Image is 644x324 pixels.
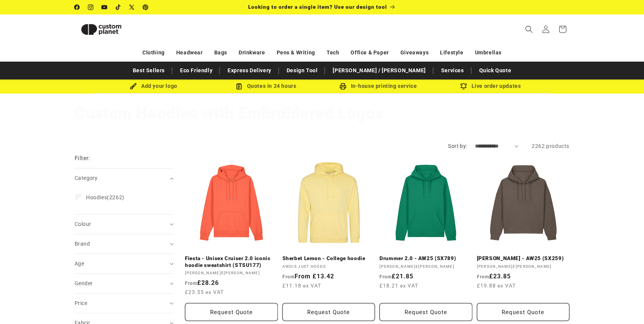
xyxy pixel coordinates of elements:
a: Umbrellas [475,46,502,59]
div: Add your logo [97,81,210,91]
span: 2262 products [532,143,569,149]
a: Services [437,64,468,77]
img: Brush Icon [130,83,137,90]
a: Fiesta - Unisex Cruiser 2.0 iconic hoodie sweatshirt (STSU177) [185,255,278,268]
summary: Gender (0 selected) [75,274,174,293]
a: Clothing [142,46,165,59]
a: Best Sellers [129,64,169,77]
span: Category [75,175,97,181]
div: Live order updates [434,81,547,91]
img: Custom Planet [75,17,128,41]
span: Gender [75,280,92,286]
img: In-house printing [340,83,346,90]
a: Quick Quote [475,64,515,77]
a: Office & Paper [351,46,389,59]
span: Colour [75,221,91,227]
button: Request Quote [282,303,375,321]
label: Sort by: [448,143,467,149]
a: Design Tool [283,64,322,77]
a: Drummer 2.0 - AW25 (SX789) [379,255,472,262]
summary: Brand (0 selected) [75,234,174,254]
summary: Search [521,21,537,38]
span: Hoodies [86,194,107,200]
a: Bags [214,46,227,59]
summary: Price [75,294,174,313]
a: Lifestyle [440,46,463,59]
span: Price [75,300,87,306]
span: Looking to order a single item? Use our design tool [248,4,387,10]
h2: Filter: [75,154,90,163]
summary: Category (0 selected) [75,168,174,188]
a: Custom Planet [72,14,154,44]
summary: Age (0 selected) [75,254,174,273]
a: Pens & Writing [277,46,315,59]
a: Tech [327,46,339,59]
a: Eco Friendly [176,64,216,77]
summary: Colour (0 selected) [75,214,174,234]
span: Brand [75,241,90,247]
button: Request Quote [379,303,472,321]
a: [PERSON_NAME] / [PERSON_NAME] [329,64,429,77]
a: Sherbet Lemon - College hoodie [282,255,375,262]
span: Age [75,260,84,267]
a: Giveaways [400,46,429,59]
img: Order updates [460,83,467,90]
h1: Custom Hoodies with Embroidered Logos [75,103,569,124]
div: Quotes in 24 hours [210,81,322,91]
iframe: Chat Widget [606,287,644,324]
button: Request Quote [185,303,278,321]
span: (2262) [86,194,124,201]
div: In-house printing service [322,81,434,91]
a: Drinkware [239,46,265,59]
a: Headwear [176,46,203,59]
a: [PERSON_NAME] - AW25 (SX259) [477,255,570,262]
img: Order Updates Icon [236,83,242,90]
button: Request Quote [477,303,570,321]
a: Express Delivery [224,64,275,77]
